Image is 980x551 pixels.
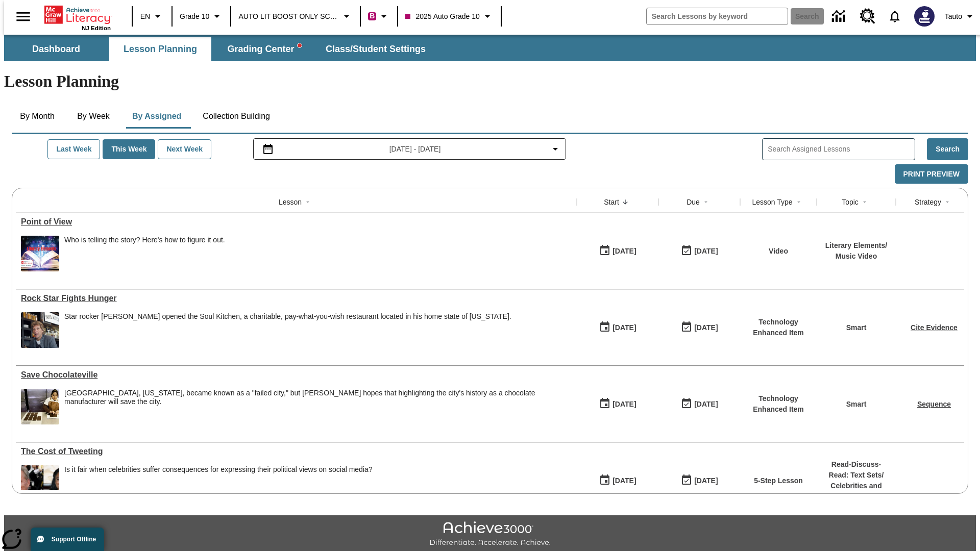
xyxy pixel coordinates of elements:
[612,398,636,411] div: [DATE]
[158,139,211,159] button: Next Week
[44,4,111,31] div: Home
[64,312,511,348] div: Star rocker Jon Bon Jovi opened the Soul Kitchen, a charitable, pay-what-you-wish restaurant loca...
[612,474,636,487] div: [DATE]
[176,7,227,26] button: Grade: Grade 10, Select a grade
[44,5,111,25] a: Home
[109,37,211,61] button: Lesson Planning
[64,465,373,501] div: Is it fair when celebrities suffer consequences for expressing their political views on social me...
[914,6,935,27] img: Avatar
[822,481,891,502] p: Celebrities and Politics
[64,236,225,244] div: Who is telling the story? Here's how to figure it out.
[915,197,941,207] div: Strategy
[68,104,119,129] button: By Week
[825,240,887,251] p: Literary Elements /
[140,11,150,22] span: EN
[745,317,812,338] p: Technology Enhanced Item
[21,370,572,380] div: Save Chocolateville
[238,11,339,22] span: AUTO LIT BOOST ONLY SCHOOL
[326,43,426,55] span: Class/Student Settings
[279,197,302,207] div: Lesson
[21,370,572,380] a: Save Chocolateville, Lessons
[846,322,867,333] p: Smart
[401,7,497,26] button: Class: 2025 Auto Grade 10, Select your class
[619,196,631,208] button: Sort
[302,196,314,208] button: Sort
[745,393,812,415] p: Technology Enhanced Item
[846,399,867,410] p: Smart
[842,197,859,207] div: Topic
[752,197,792,207] div: Lesson Type
[124,43,197,55] span: Lesson Planning
[234,7,357,26] button: School: AUTO LIT BOOST ONLY SCHOOL, Select your school
[881,3,908,30] a: Notifications
[4,35,976,61] div: SubNavbar
[754,475,803,486] p: 5-Step Lesson
[21,217,572,227] a: Point of View, Lessons
[694,321,718,334] div: [DATE]
[4,72,976,91] h1: Lesson Planning
[908,3,941,30] button: Select a new avatar
[825,251,887,262] p: Music Video
[793,196,805,208] button: Sort
[180,11,209,22] span: Grade 10
[31,528,104,551] button: Support Offline
[612,321,636,334] div: [DATE]
[52,536,96,543] span: Support Offline
[854,3,881,30] a: Resource Center, Will open in new tab
[194,104,278,129] button: Collection Building
[389,144,441,155] span: [DATE] - [DATE]
[677,241,721,261] button: 10/15/25: Last day the lesson can be accessed
[859,196,871,208] button: Sort
[317,37,434,61] button: Class/Student Settings
[21,465,59,501] img: sharing political opinions on social media can impact your career
[64,389,572,424] div: Central Falls, Rhode Island, became known as a "failed city," but Mike Ritz hopes that highlighti...
[694,398,718,411] div: [DATE]
[941,196,953,208] button: Sort
[82,25,111,31] span: NJ Edition
[677,318,721,337] button: 10/15/25: Last day the lesson can be accessed
[694,474,718,487] div: [DATE]
[47,139,100,159] button: Last Week
[21,389,59,424] img: A woman working with chocolate on a kitchen. An American city that once thrived, then sank into d...
[21,236,59,271] img: open book with fanned pages and musical notes floating out
[826,3,854,31] a: Data Center
[596,394,640,414] button: 10/15/25: First time the lesson was available
[596,471,640,490] button: 10/15/25: First time the lesson was available
[5,37,107,61] button: Dashboard
[21,312,59,348] img: A man in a restaurant with jars and dishes in the background and a sign that says Soul Kitchen. R...
[895,164,968,184] button: Print Preview
[700,196,712,208] button: Sort
[945,11,962,22] span: Tauto
[32,43,80,55] span: Dashboard
[21,217,572,227] div: Point of View
[677,471,721,490] button: 10/15/25: Last day the lesson can be accessed
[64,389,572,406] div: [GEOGRAPHIC_DATA], [US_STATE], became known as a "failed city," but [PERSON_NAME] hopes that high...
[8,2,38,32] button: Open side menu
[227,43,301,55] span: Grading Center
[64,312,511,321] div: Star rocker [PERSON_NAME] opened the Soul Kitchen, a charitable, pay-what-you-wish restaurant loc...
[124,104,189,129] button: By Assigned
[64,236,225,271] div: Who is telling the story? Here's how to figure it out.
[941,7,980,26] button: Profile/Settings
[213,37,315,61] button: Grading Center
[64,465,373,474] div: Is it fair when celebrities suffer consequences for expressing their political views on social me...
[917,400,951,408] a: Sequence
[370,10,375,22] span: B
[429,521,551,547] img: Achieve3000 Differentiate Accelerate Achieve
[822,459,891,481] p: Read-Discuss-Read: Text Sets /
[21,447,572,456] a: The Cost of Tweeting, Lessons
[647,8,788,24] input: search field
[405,11,479,22] span: 2025 Auto Grade 10
[12,104,63,129] button: By Month
[103,139,155,159] button: This Week
[21,447,572,456] div: The Cost of Tweeting
[612,245,636,258] div: [DATE]
[677,394,721,414] button: 10/15/25: Last day the lesson can be accessed
[769,246,788,257] p: Video
[549,143,561,155] svg: Collapse Date Range Filter
[596,241,640,261] button: 10/15/25: First time the lesson was available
